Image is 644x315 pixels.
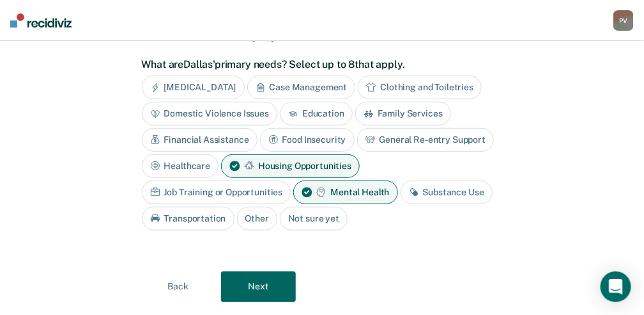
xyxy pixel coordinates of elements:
[260,128,355,152] div: Food Insecurity
[280,102,353,125] div: Education
[401,181,493,204] div: Substance Use
[613,10,634,31] div: P V
[221,271,296,302] button: Next
[142,58,496,70] label: What are Dallas' primary needs? Select up to 8 that apply.
[10,13,72,28] img: Recidiviz
[613,10,634,31] button: PV
[141,271,216,302] button: Back
[357,128,494,152] div: General Re-entry Support
[142,76,245,99] div: [MEDICAL_DATA]
[142,207,234,230] div: Transportation
[237,207,277,230] div: Other
[358,76,482,99] div: Clothing and Toiletries
[601,271,631,302] div: Open Intercom Messenger
[142,102,278,125] div: Domestic Violence Issues
[293,181,397,204] div: Mental Health
[280,207,348,230] div: Not sure yet
[142,181,291,204] div: Job Training or Opportunities
[142,154,219,178] div: Healthcare
[247,76,356,99] div: Case Management
[142,128,257,152] div: Financial Assistance
[221,154,360,178] div: Housing Opportunities
[355,102,451,125] div: Family Services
